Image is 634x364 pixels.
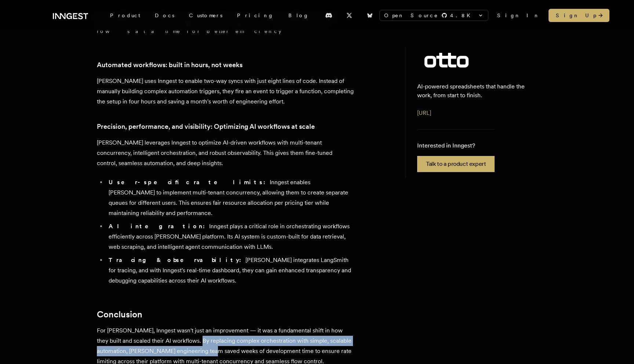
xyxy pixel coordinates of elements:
li: Inngest plays a critical role in orchestrating workflows efficiently across [PERSON_NAME] platfor... [106,221,354,252]
a: Pricing [230,9,281,22]
a: Blog [281,9,316,22]
p: AI-powered spreadsheets that handle the work, from start to finish. [417,82,525,100]
a: Talk to a product expert [417,156,495,172]
div: Product [103,9,147,22]
p: [PERSON_NAME] leverages Inngest to optimize AI-driven workflows with multi-tenant concurrency, in... [97,138,354,168]
span: 4.8 K [450,12,475,19]
a: Customers [182,9,230,22]
strong: Tracing & observability: [109,256,245,263]
a: Discord [321,10,337,21]
strong: User-specific rate limits: [109,179,270,186]
p: [PERSON_NAME] uses Inngest to enable two-way syncs with just eight lines of code. Instead of manu... [97,76,354,107]
li: Inngest enables [PERSON_NAME] to implement multi-tenant concurrency, allowing them to create sepa... [106,177,354,218]
a: Docs [147,9,182,22]
a: [URL] [417,109,431,116]
a: Conclusion [97,309,142,320]
a: Precision, performance, and visibility: Optimizing AI workflows at scale [97,121,315,132]
strong: AI integration: [109,223,209,230]
a: Sign In [497,12,540,19]
a: Sign Up [549,9,609,22]
img: Otto's logo [417,53,476,68]
span: Open Source [384,12,438,19]
a: Automated workflows: built in hours, not weeks [97,60,243,70]
a: X [341,10,357,21]
a: Bluesky [362,10,378,21]
li: [PERSON_NAME] integrates LangSmith for tracing, and with Inngest's real-time dashboard, they can ... [106,255,354,286]
p: Interested in Inngest? [417,141,495,150]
